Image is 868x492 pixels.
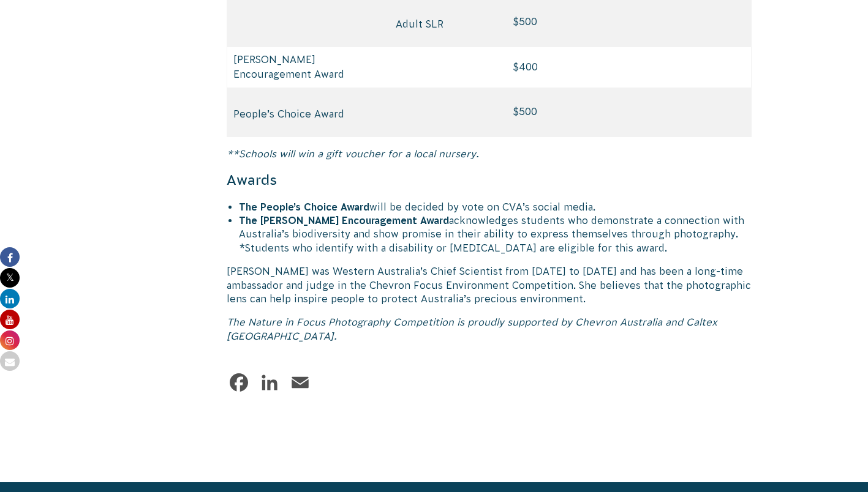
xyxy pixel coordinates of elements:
[227,47,390,88] td: [PERSON_NAME] Encouragement Award
[233,107,383,121] p: People’s Choice Award
[239,215,449,226] strong: The [PERSON_NAME] Encouragement Award
[288,370,312,395] a: Email
[227,370,251,395] a: Facebook
[239,201,369,212] strong: The People’s Choice Award
[227,170,752,190] h4: Awards
[239,214,752,255] li: acknowledges students who demonstrate a connection with Australia’s biodiversity and show promise...
[396,17,501,31] p: Adult SLR
[239,200,752,214] li: will be decided by vote on CVA’s social media.
[257,370,282,395] a: LinkedIn
[507,88,582,137] td: $500
[227,316,717,341] em: The Nature in Focus Photography Competition is proudly supported by Chevron Australia and Caltex ...
[507,47,582,88] td: $400
[227,264,752,305] p: [PERSON_NAME] was Western Australia’s Chief Scientist from [DATE] to [DATE] and has been a long-t...
[227,148,479,159] em: **Schools will win a gift voucher for a local nursery.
